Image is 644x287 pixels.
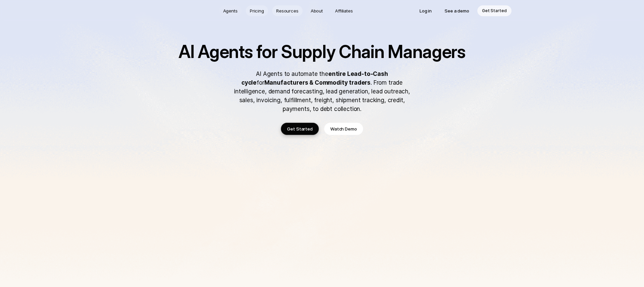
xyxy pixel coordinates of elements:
p: About [311,7,323,14]
p: AI Agents to automate the for . From trade intelligence, demand forecasting, lead generation, lea... [228,69,417,113]
p: Get Started [482,7,507,14]
a: Pricing [246,5,268,16]
a: Get Started [477,5,511,16]
p: See a demo [445,7,469,14]
p: Pricing [250,7,264,14]
a: Watch Demo [324,123,363,135]
a: Log in [415,5,436,16]
h1: AI Agents for Supply Chain Managers [173,42,471,61]
p: Affiliates [335,7,353,14]
a: Get Started [281,123,319,135]
strong: Manufacturers & Commodity traders [264,79,371,86]
p: Log in [420,7,432,14]
a: See a demo [440,5,474,16]
a: Resources [272,5,303,16]
a: Affiliates [331,5,357,16]
a: About [307,5,327,16]
p: Resources [276,7,299,14]
a: Agents [219,5,242,16]
p: Agents [223,7,238,14]
p: Watch Demo [330,125,357,132]
p: Get Started [287,125,313,132]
